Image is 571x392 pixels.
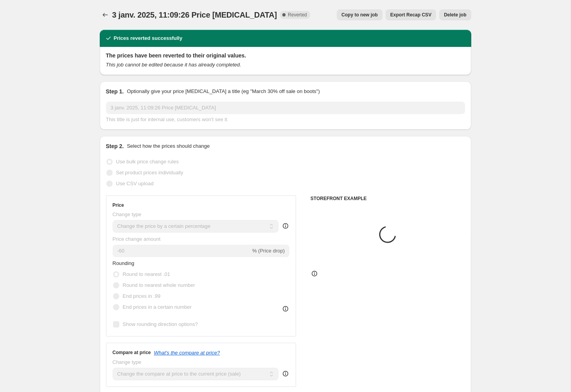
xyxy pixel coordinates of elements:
span: Reverted [288,12,307,18]
i: This job cannot be edited because it has already completed. [106,62,241,68]
span: Export Recap CSV [390,12,431,18]
span: Show rounding direction options? [123,321,198,327]
input: 30% off holiday sale [106,102,465,114]
button: Delete job [439,9,471,20]
span: Price change amount [113,236,161,242]
span: Set product prices individually [116,170,183,175]
h2: Step 1. [106,88,124,95]
span: Copy to new job [341,12,378,18]
h3: Compare at price [113,349,151,356]
h3: Price [113,202,124,208]
span: This title is just for internal use, customers won't see it [106,116,227,122]
h2: The prices have been reverted to their original values. [106,52,465,59]
h6: STOREFRONT EXAMPLE [311,195,465,202]
span: Use bulk price change rules [116,159,179,165]
span: Rounding [113,260,135,266]
p: Optionally give your price [MEDICAL_DATA] a title (eg "March 30% off sale on boots") [127,88,320,95]
button: Copy to new job [337,9,382,20]
span: Change type [113,359,142,365]
div: help [282,370,289,378]
h2: Step 2. [106,142,124,150]
button: Price change jobs [100,9,111,20]
button: Export Recap CSV [386,9,436,20]
span: End prices in a certain number [123,304,192,310]
button: What's the compare at price? [154,350,220,356]
span: Change type [113,211,142,217]
h2: Prices reverted successfully [114,34,183,42]
div: help [282,222,289,230]
span: % (Price drop) [252,248,285,254]
span: 3 janv. 2025, 11:09:26 Price [MEDICAL_DATA] [112,11,277,19]
span: Use CSV upload [116,181,154,186]
span: Round to nearest .01 [123,271,170,277]
span: Round to nearest whole number [123,282,195,288]
p: Select how the prices should change [127,142,210,150]
span: End prices in .99 [123,293,161,299]
input: -15 [113,245,251,257]
span: Delete job [444,12,466,18]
